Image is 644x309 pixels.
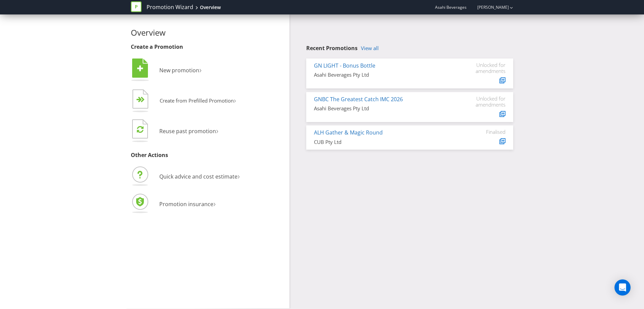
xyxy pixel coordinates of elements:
[465,129,505,135] div: Finalised
[234,95,236,105] span: ›
[471,4,509,10] a: [PERSON_NAME]
[147,3,193,11] a: Promotion Wizard
[141,96,145,103] tspan: 
[306,44,358,52] span: Recent Promotions
[314,105,455,112] div: Asahi Beverages Pty Ltd
[314,71,455,78] div: Asahi Beverages Pty Ltd
[314,129,383,136] a: ALH Gather & Magic Round
[131,44,284,50] h3: Create a Promotion
[131,88,236,115] button: Create from Prefilled Promotion›
[614,279,631,296] div: Open Intercom Messenger
[131,152,284,158] h3: Other Actions
[237,170,240,181] span: ›
[159,173,237,180] span: Quick advice and cost estimate
[199,64,202,75] span: ›
[131,173,240,180] a: Quick advice and cost estimate›
[159,67,199,74] span: New promotion
[213,198,216,209] span: ›
[465,62,505,74] div: Unlocked for amendments
[465,95,505,108] div: Unlocked for amendments
[131,28,284,37] h2: Overview
[361,45,379,51] a: View all
[314,139,455,146] div: CUB Pty Ltd
[435,4,467,10] span: Asahi Beverages
[137,65,143,72] tspan: 
[314,95,403,103] a: GNBC The Greatest Catch IMC 2026
[216,125,218,136] span: ›
[159,200,213,208] span: Promotion insurance
[159,127,216,135] span: Reuse past promotion
[200,4,221,11] div: Overview
[160,97,234,104] span: Create from Prefilled Promotion
[131,200,216,208] a: Promotion insurance›
[137,125,144,133] tspan: 
[314,62,375,69] a: GN LIGHT - Bonus Bottle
